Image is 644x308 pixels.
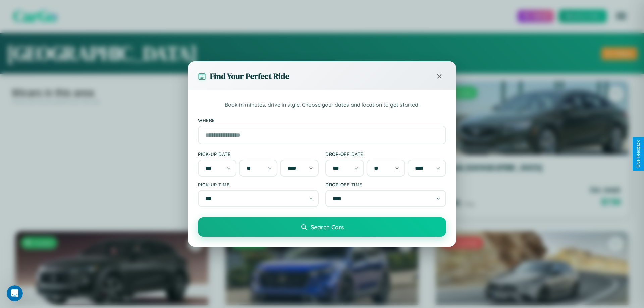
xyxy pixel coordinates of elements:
[198,101,446,109] p: Book in minutes, drive in style. Choose your dates and location to get started.
[325,151,446,157] label: Drop-off Date
[325,182,446,187] label: Drop-off Time
[198,151,319,157] label: Pick-up Date
[311,223,344,231] span: Search Cars
[210,71,289,82] h3: Find Your Perfect Ride
[198,217,446,237] button: Search Cars
[198,182,319,187] label: Pick-up Time
[198,117,446,123] label: Where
